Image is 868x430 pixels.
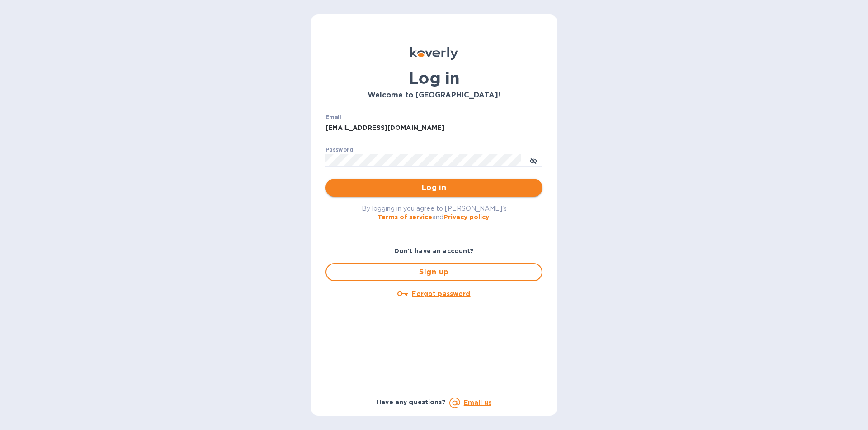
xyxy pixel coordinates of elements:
[410,47,458,60] img: Koverly
[412,290,470,297] u: Forgot password
[325,147,353,153] label: Password
[394,247,474,254] b: Don't have an account?
[325,121,542,135] input: Enter email address
[325,91,542,100] h3: Welcome to [GEOGRAPHIC_DATA]!
[325,179,542,197] button: Log in
[325,69,542,88] h1: Log in
[325,115,341,120] label: Email
[333,182,535,193] span: Log in
[524,151,542,169] button: toggle password visibility
[377,398,446,406] b: Have any questions?
[362,205,507,221] span: By logging in you agree to [PERSON_NAME]'s and .
[325,263,542,281] button: Sign up
[443,213,489,221] a: Privacy policy
[464,399,491,406] a: Email us
[377,213,432,221] a: Terms of service
[334,267,534,277] span: Sign up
